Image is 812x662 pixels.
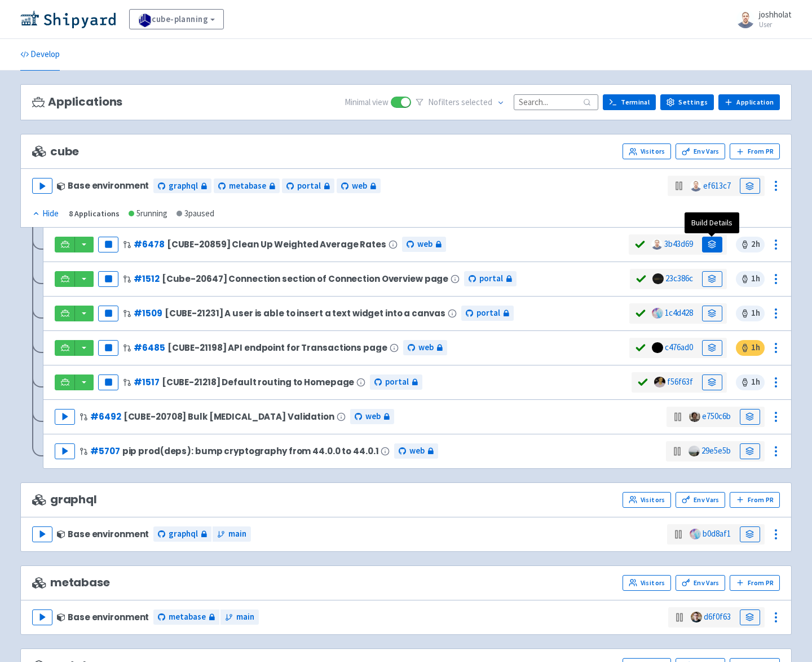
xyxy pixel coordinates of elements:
[98,306,118,321] button: Pause
[134,307,162,319] a: #1509
[134,376,159,388] a: #1517
[98,237,118,252] button: Pause
[98,340,118,356] button: Pause
[730,143,780,159] button: From PR
[479,272,503,285] span: portal
[730,492,780,508] button: From PR
[220,609,259,625] a: main
[337,178,381,194] a: web
[32,493,97,506] span: graphql
[736,340,765,356] span: 1 h
[418,341,434,354] span: web
[736,306,765,321] span: 1 h
[352,180,367,193] span: web
[704,611,731,622] a: d6f0f63
[365,410,381,423] span: web
[703,528,731,539] a: b0d8af1
[134,238,164,250] a: #6478
[122,446,379,456] span: pip prod(deps): bump cryptography from 44.0.0 to 44.0.1
[428,96,492,109] span: No filter s
[623,143,671,159] a: Visitors
[169,180,198,193] span: graphql
[461,97,492,107] span: selected
[167,343,387,352] span: [CUBE-21198] API endpoint for Transactions page
[703,180,731,191] a: ef613c7
[297,180,321,193] span: portal
[57,612,149,622] div: Base environment
[98,271,118,287] button: Pause
[176,207,214,220] div: 3 paused
[759,9,792,20] span: joshholat
[667,376,693,387] a: f56f63f
[55,409,75,425] button: Play
[153,178,211,194] a: graphql
[402,237,446,252] a: web
[32,207,59,220] div: Hide
[409,445,425,458] span: web
[385,376,409,389] span: portal
[134,342,165,354] a: #6485
[129,9,224,29] a: cube-planning
[236,611,254,624] span: main
[90,411,121,423] a: #6492
[57,529,149,539] div: Base environment
[665,307,693,318] a: 1c4d428
[32,576,110,589] span: metabase
[476,307,500,320] span: portal
[162,274,448,284] span: [Cube-20647] Connection section of Connection Overview page
[417,238,433,251] span: web
[55,443,75,459] button: Play
[69,207,120,220] div: 8 Applications
[664,238,693,249] a: 3b43d69
[32,526,52,542] button: Play
[228,528,246,541] span: main
[57,181,149,190] div: Base environment
[169,528,198,541] span: graphql
[730,575,780,591] button: From PR
[394,443,438,459] a: web
[464,271,517,286] a: portal
[282,178,334,194] a: portal
[32,207,60,220] button: Hide
[370,374,422,390] a: portal
[32,178,52,194] button: Play
[350,409,394,424] a: web
[736,237,765,252] span: 2 h
[165,308,445,318] span: [CUBE-21231] A user is able to insert a text widget into a canvas
[345,96,389,109] span: Minimal view
[623,492,671,508] a: Visitors
[32,145,79,158] span: cube
[701,445,731,456] a: 29e5e5b
[676,143,725,159] a: Env Vars
[162,377,355,387] span: [CUBE-21218] Default routing to Homepage
[676,575,725,591] a: Env Vars
[718,94,780,110] a: Application
[153,526,211,542] a: graphql
[665,342,693,352] a: c476ad0
[32,95,122,108] h3: Applications
[167,239,386,249] span: [CUBE-20859] Clean Up Weighted Average Rates
[730,10,792,28] a: joshholat User
[169,611,206,624] span: metabase
[129,207,167,220] div: 5 running
[514,94,598,110] input: Search...
[665,273,693,284] a: 23c386c
[123,412,334,421] span: [CUBE-20708] Bulk [MEDICAL_DATA] Validation
[214,178,280,194] a: metabase
[213,526,251,542] a: main
[736,271,765,287] span: 1 h
[134,273,159,285] a: #1512
[736,374,765,390] span: 1 h
[623,575,671,591] a: Visitors
[403,340,447,355] a: web
[20,10,116,28] img: Shipyard logo
[759,21,792,28] small: User
[32,609,52,625] button: Play
[229,180,266,193] span: metabase
[98,374,118,390] button: Pause
[676,492,725,508] a: Env Vars
[603,94,656,110] a: Terminal
[461,306,514,321] a: portal
[20,39,60,71] a: Develop
[660,94,714,110] a: Settings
